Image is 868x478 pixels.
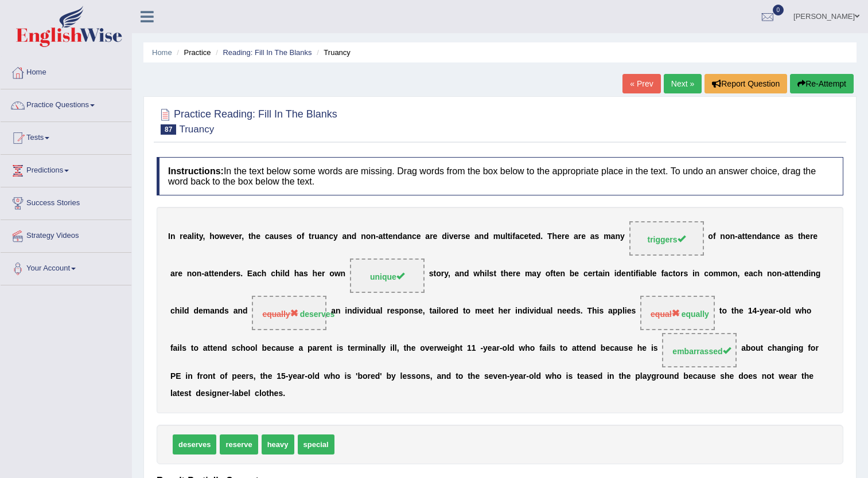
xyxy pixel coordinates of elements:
b: c [771,232,776,241]
b: E [247,269,252,279]
b: , [448,269,450,279]
b: d [398,232,403,241]
b: a [376,307,380,316]
b: c [265,232,270,241]
b: n [215,307,220,316]
b: n [811,269,816,279]
b: r [312,232,314,241]
b: r [430,232,433,241]
b: c [329,232,333,241]
b: T [547,232,552,241]
b: i [485,269,487,279]
b: d [536,232,541,241]
b: s [789,232,793,241]
b: e [235,232,239,241]
b: i [614,269,617,279]
b: c [412,232,417,241]
b: r [175,269,178,279]
b: e [256,232,260,241]
b: e [805,232,810,241]
b: t [798,232,801,241]
b: . [540,232,543,241]
span: Drop target [629,221,704,256]
b: s [279,232,283,241]
b: e [776,232,780,241]
b: t [309,232,312,241]
b: a [170,269,175,279]
b: a [403,232,407,241]
li: Truancy [314,47,351,58]
b: n [170,232,176,241]
b: r [562,232,565,241]
b: e [524,232,529,241]
b: t [553,269,556,279]
b: e [214,269,219,279]
b: e [183,232,188,241]
b: r [458,232,461,241]
b: n [459,269,464,279]
b: d [224,269,229,279]
li: Practice [174,47,211,58]
b: a [432,307,437,316]
button: Re-Attempt [790,74,854,93]
b: y [620,232,625,241]
b: a [320,232,324,241]
b: e [317,269,322,279]
b: a [598,269,603,279]
b: t [209,269,212,279]
b: c [583,269,588,279]
a: « Prev [622,74,660,93]
b: e [565,232,569,241]
b: d [757,232,762,241]
b: d [352,307,357,316]
b: i [364,307,366,316]
b: o [404,307,409,316]
b: a [785,232,789,241]
b: e [652,269,657,279]
b: o [215,232,220,241]
b: u [274,232,279,241]
b: c [520,232,524,241]
span: triggers [647,235,685,244]
a: Next » [664,74,702,93]
b: h [262,269,267,279]
b: b [570,269,575,279]
b: i [692,269,695,279]
b: i [602,269,605,279]
b: r [233,269,236,279]
b: l [505,232,508,241]
b: e [744,269,749,279]
b: o [192,269,197,279]
b: r [180,232,182,241]
b: I [168,232,170,241]
b: r [680,269,683,279]
b: n [393,232,398,241]
b: u [371,307,376,316]
b: a [474,232,479,241]
b: i [345,307,347,316]
a: Predictions [1,155,131,183]
b: u [500,232,505,241]
b: n [626,269,631,279]
b: d [484,232,489,241]
b: i [639,269,641,279]
b: s [303,269,308,279]
b: c [753,269,758,279]
b: n [605,269,610,279]
a: Success Stories [1,187,131,216]
b: n [733,269,738,279]
b: e [813,232,818,241]
b: e [465,232,470,241]
b: n [777,269,782,279]
b: a [252,269,257,279]
b: b [645,269,650,279]
b: h [251,232,256,241]
b: n [187,269,192,279]
b: y [444,269,448,279]
b: o [708,232,713,241]
b: o [675,269,680,279]
b: m [721,269,727,279]
b: w [334,269,341,279]
button: Report Question [704,74,787,93]
b: e [748,232,752,241]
